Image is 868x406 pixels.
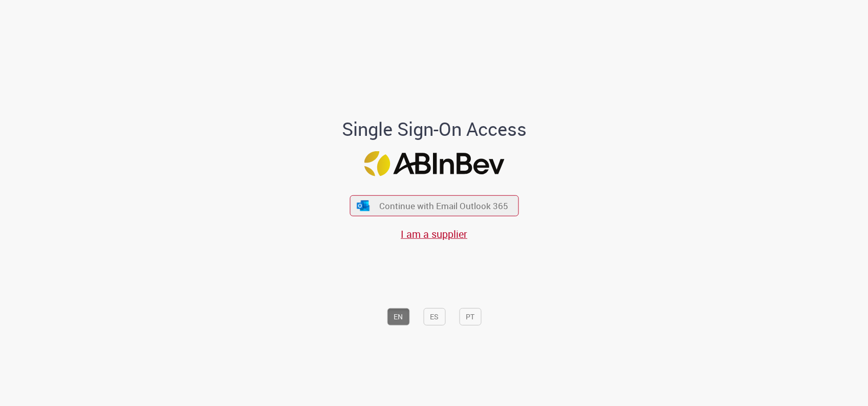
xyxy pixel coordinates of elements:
[401,227,467,241] a: I am a supplier
[364,151,504,176] img: Logo ABInBev
[292,118,576,139] h1: Single Sign-On Access
[387,308,409,326] button: EN
[350,195,518,216] button: ícone Azure/Microsoft 360 Continue with Email Outlook 365
[423,308,445,326] button: ES
[356,200,371,211] img: ícone Azure/Microsoft 360
[379,200,508,212] span: Continue with Email Outlook 365
[459,308,481,326] button: PT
